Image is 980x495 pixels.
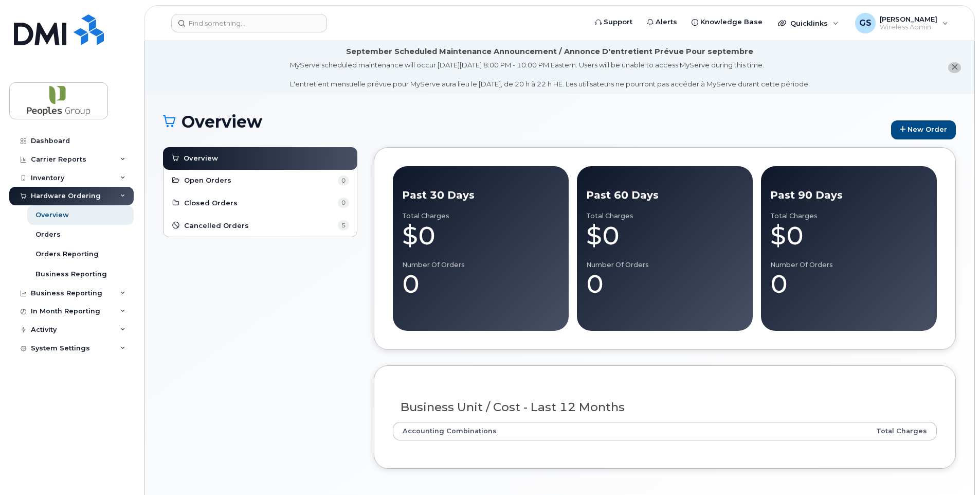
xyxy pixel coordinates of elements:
[402,261,559,269] div: Number of Orders
[184,175,231,185] span: Open Orders
[586,269,743,299] div: 0
[402,212,559,220] div: Total Charges
[171,197,349,209] a: Closed Orders 0
[184,221,249,231] span: Cancelled Orders
[770,188,928,203] div: Past 90 Days
[586,261,743,269] div: Number of Orders
[770,220,928,251] div: $0
[770,212,928,220] div: Total Charges
[586,220,743,251] div: $0
[586,188,743,203] div: Past 60 Days
[346,46,753,57] div: September Scheduled Maintenance Announcement / Annonce D'entretient Prévue Pour septembre
[290,60,810,89] div: MyServe scheduled maintenance will occur [DATE][DATE] 8:00 PM - 10:00 PM Eastern. Users will be u...
[393,422,729,440] th: Accounting Combinations
[163,113,886,131] h1: Overview
[401,401,930,414] h3: Business Unit / Cost - Last 12 Months
[171,219,349,232] a: Cancelled Orders 5
[402,188,559,203] div: Past 30 Days
[184,153,218,163] span: Overview
[770,261,928,269] div: Number of Orders
[948,62,961,73] button: close notification
[184,198,238,208] span: Closed Orders
[402,269,559,299] div: 0
[171,152,350,165] a: Overview
[586,212,743,220] div: Total Charges
[338,220,349,231] span: 5
[891,120,956,139] a: New Order
[402,220,559,251] div: $0
[338,175,349,186] span: 0
[770,269,928,299] div: 0
[171,174,349,187] a: Open Orders 0
[338,198,349,208] span: 0
[729,422,937,440] th: Total Charges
